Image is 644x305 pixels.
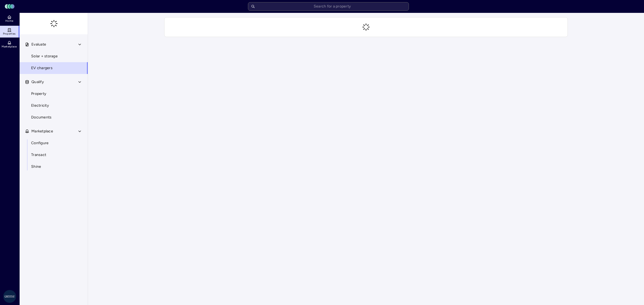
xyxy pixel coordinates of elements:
[19,111,88,123] a: Documents
[31,53,58,59] span: Solar + storage
[19,137,88,149] a: Configure
[31,42,46,47] span: Evaluate
[31,152,46,158] span: Transact
[31,128,53,134] span: Marketplace
[3,290,16,303] img: Greystar AS
[31,79,44,85] span: Qualify
[20,39,88,50] button: Evaluate
[19,62,88,74] a: EV chargers
[19,100,88,111] a: Electricity
[31,65,53,71] span: EV chargers
[2,45,17,48] span: Marketplace
[19,88,88,100] a: Property
[20,76,88,88] button: Qualify
[31,164,41,170] span: Shine
[19,161,88,173] a: Shine
[248,2,409,11] input: Search for a property
[19,50,88,62] a: Solar + storage
[19,149,88,161] a: Transact
[31,103,49,109] span: Electricity
[31,140,49,146] span: Configure
[3,32,16,35] span: Properties
[20,125,88,137] button: Marketplace
[31,91,46,97] span: Property
[31,114,52,120] span: Documents
[5,19,13,23] span: Home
